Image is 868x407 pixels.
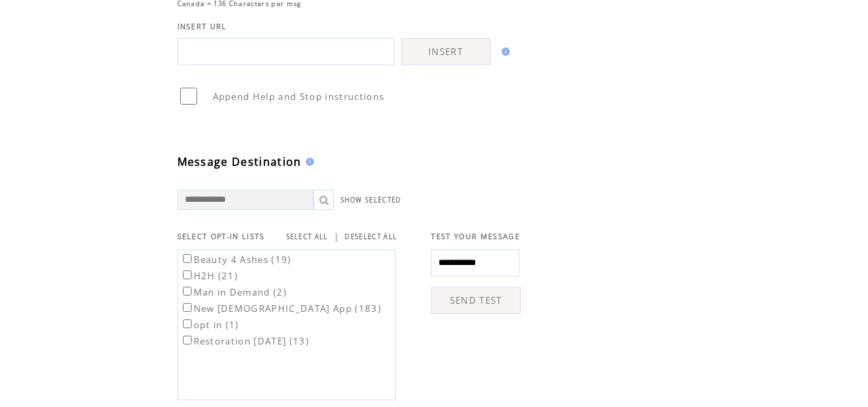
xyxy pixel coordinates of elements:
[183,287,192,296] input: Man in Demand (2)
[177,154,302,169] span: Message Destination
[183,336,192,344] input: Restoration [DATE] (13)
[302,158,314,166] img: help.gif
[183,270,192,279] input: H2H (21)
[183,303,192,312] input: New [DEMOGRAPHIC_DATA] App (183)
[177,22,227,31] span: INSERT URL
[180,302,382,315] label: New [DEMOGRAPHIC_DATA] App (183)
[345,232,397,241] a: DESELECT ALL
[286,232,328,241] a: SELECT ALL
[431,287,521,314] a: SEND TEST
[180,286,288,298] label: Man in Demand (2)
[401,38,491,65] a: INSERT
[180,319,239,331] label: opt in (1)
[341,196,402,205] a: SHOW SELECTED
[213,90,385,103] span: Append Help and Stop instructions
[498,48,510,56] img: help.gif
[334,230,339,243] span: |
[180,253,292,266] label: Beauty 4 Ashes (19)
[183,319,192,328] input: opt in (1)
[183,254,192,263] input: Beauty 4 Ashes (19)
[177,232,265,241] span: SELECT OPT-IN LISTS
[431,232,520,241] span: TEST YOUR MESSAGE
[180,335,310,347] label: Restoration [DATE] (13)
[180,270,239,282] label: H2H (21)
